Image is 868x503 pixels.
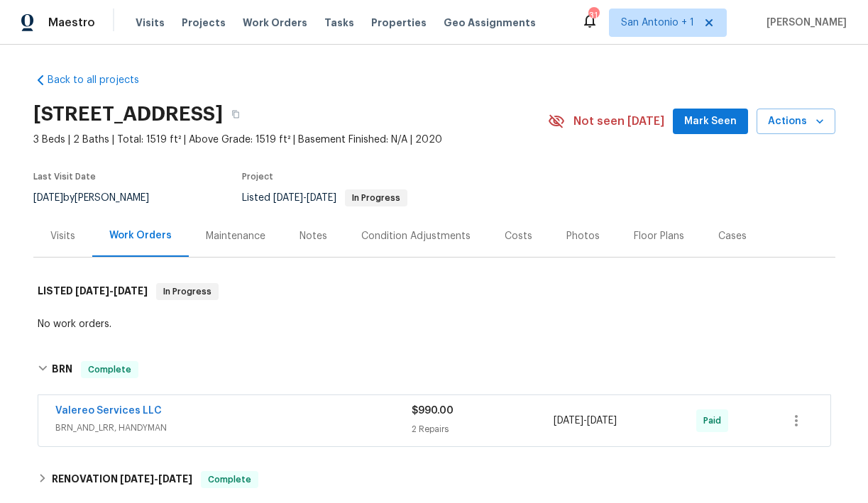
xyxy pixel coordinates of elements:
span: [PERSON_NAME] [761,16,847,30]
span: Tasks [324,18,354,28]
span: [DATE] [554,416,583,426]
span: BRN_AND_LRR, HANDYMAN [55,421,412,435]
span: [DATE] [307,193,336,203]
div: by [PERSON_NAME] [33,189,166,206]
span: $990.00 [412,406,454,416]
span: Listed [242,193,407,203]
span: Not seen [DATE] [573,114,664,128]
span: Projects [182,16,226,30]
span: [DATE] [120,474,154,484]
a: Back to all projects [33,73,170,87]
h2: [STREET_ADDRESS] [33,107,223,121]
span: - [75,286,148,296]
span: In Progress [158,284,217,299]
div: RENOVATION [DATE]-[DATE]Complete [33,463,835,497]
div: Photos [566,229,600,243]
span: San Antonio + 1 [621,16,694,30]
span: Complete [202,472,257,487]
div: No work orders. [38,317,831,331]
span: 3 Beds | 2 Baths | Total: 1519 ft² | Above Grade: 1519 ft² | Basement Finished: N/A | 2020 [33,133,548,147]
div: Cases [718,229,747,243]
a: Valereo Services LLC [55,406,162,416]
button: Actions [757,109,835,135]
span: Maestro [48,16,95,30]
div: Maintenance [206,229,265,243]
span: Mark Seen [684,113,737,131]
div: LISTED [DATE]-[DATE]In Progress [33,269,835,314]
span: Actions [768,113,824,131]
span: [DATE] [75,286,109,296]
h6: BRN [52,361,72,378]
button: Copy Address [223,101,248,127]
span: Geo Assignments [444,16,536,30]
div: Costs [505,229,532,243]
span: Visits [136,16,165,30]
span: Paid [703,414,727,428]
div: Visits [50,229,75,243]
span: Properties [371,16,427,30]
span: - [554,414,617,428]
span: [DATE] [114,286,148,296]
div: Work Orders [109,228,172,243]
div: Notes [300,229,327,243]
h6: RENOVATION [52,471,192,488]
span: Project [242,172,273,181]
div: 31 [588,9,598,23]
div: BRN Complete [33,347,835,392]
h6: LISTED [38,283,148,300]
div: Condition Adjustments [361,229,471,243]
span: [DATE] [273,193,303,203]
span: In Progress [346,194,406,202]
div: 2 Repairs [412,422,554,436]
span: - [273,193,336,203]
button: Mark Seen [673,109,748,135]
span: [DATE] [587,416,617,426]
span: [DATE] [33,193,63,203]
span: Complete [82,363,137,377]
span: Work Orders [243,16,307,30]
span: [DATE] [158,474,192,484]
span: - [120,474,192,484]
div: Floor Plans [634,229,684,243]
span: Last Visit Date [33,172,96,181]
